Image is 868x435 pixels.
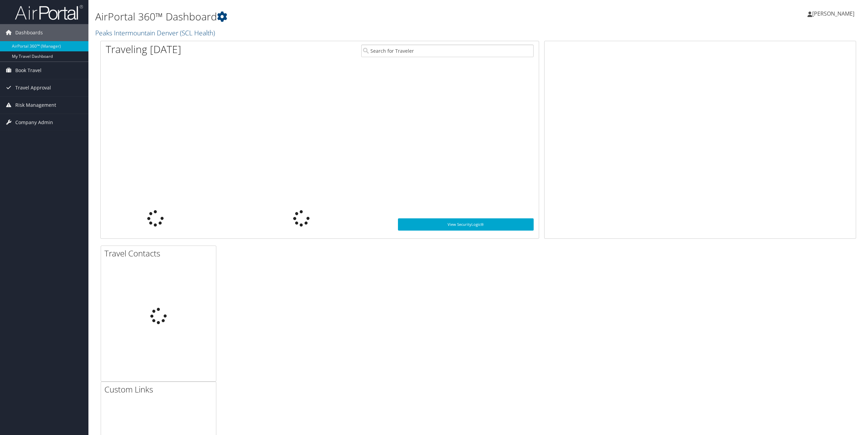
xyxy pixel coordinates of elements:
[15,62,41,79] span: Book Travel
[361,45,534,57] input: Search for Traveler
[812,10,854,17] span: [PERSON_NAME]
[15,24,43,41] span: Dashboards
[106,42,181,56] h1: Traveling [DATE]
[15,79,51,96] span: Travel Approval
[104,248,216,259] h2: Travel Contacts
[398,218,534,231] a: View SecurityLogic®
[15,114,53,131] span: Company Admin
[15,4,83,20] img: airportal-logo.png
[15,97,56,114] span: Risk Management
[807,3,861,24] a: [PERSON_NAME]
[95,10,606,24] h1: AirPortal 360™ Dashboard
[95,28,217,37] a: Peaks Intermountain Denver (SCL Health)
